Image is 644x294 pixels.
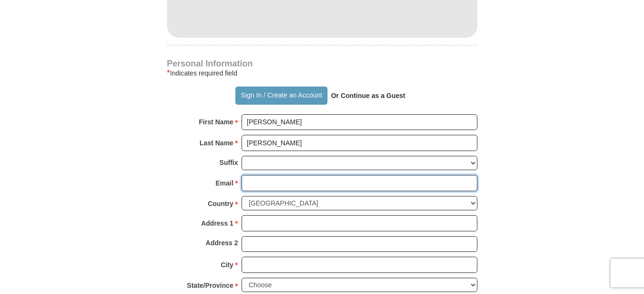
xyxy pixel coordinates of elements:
[208,197,233,210] strong: Country
[235,87,327,105] button: Sign In / Create an Account
[187,279,233,292] strong: State/Province
[216,176,233,190] strong: Email
[199,115,233,129] strong: First Name
[206,236,238,250] strong: Address 2
[220,156,238,169] strong: Suffix
[331,92,405,99] strong: Or Continue as a Guest
[167,67,477,79] div: Indicates required field
[201,217,233,230] strong: Address 1
[221,258,233,272] strong: City
[167,60,477,67] h4: Personal Information
[200,136,233,150] strong: Last Name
